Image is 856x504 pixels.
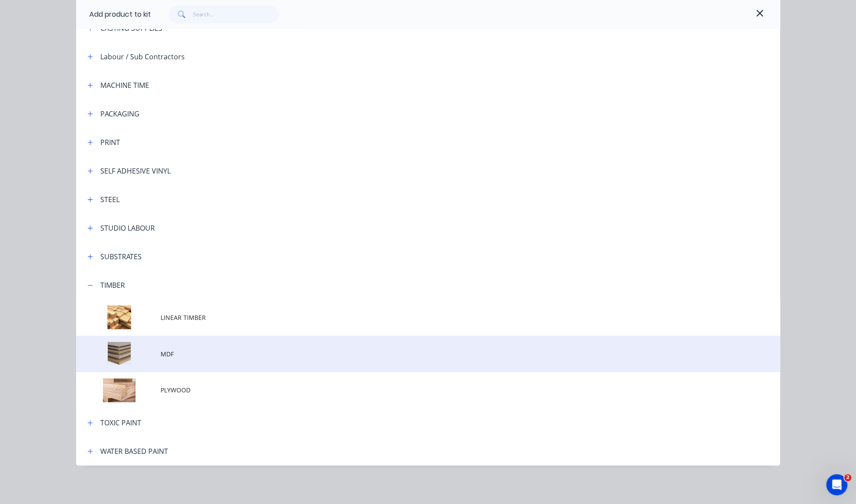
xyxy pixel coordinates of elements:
[193,6,279,23] input: Search...
[100,51,185,62] div: Labour / Sub Contractors
[100,80,149,91] div: MACHINE TIME
[161,349,656,359] span: MDF
[100,251,142,262] div: SUBSTRATES
[100,109,139,119] div: PACKAGING
[100,166,171,176] div: SELF ADHESIVE VINYL
[826,474,847,495] iframe: Intercom live chat
[844,474,851,481] span: 2
[100,280,125,290] div: TIMBER
[89,9,151,20] div: Add product to kit
[100,446,168,457] div: WATER BASED PAINT
[161,385,656,395] span: PLYWOOD
[100,194,120,205] div: STEEL
[100,417,141,428] div: TOXIC PAINT
[100,137,120,148] div: PRINT
[161,313,656,322] span: LINEAR TIMBER
[100,223,155,233] div: STUDIO LABOUR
